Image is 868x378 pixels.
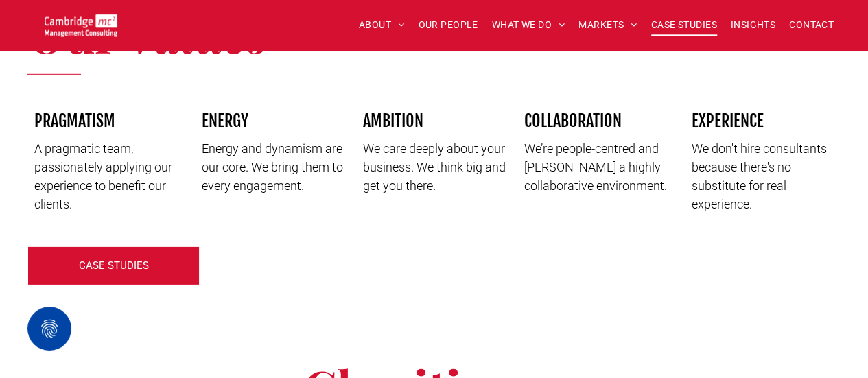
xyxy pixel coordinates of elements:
[651,14,717,36] span: CASE STUDIES
[524,141,667,193] span: We’re people-centred and [PERSON_NAME] a highly collaborative environment.
[411,14,484,36] a: OUR PEOPLE
[27,246,200,285] a: CASE STUDIES
[34,141,172,211] span: A pragmatic team, passionately applying our experience to benefit our clients.
[34,110,115,131] span: PRAGMATISM
[692,141,827,211] span: We don't hire consultants because there's no substitute for real experience.
[45,16,117,30] a: Your Business Transformed | Cambridge Management Consulting
[644,14,724,36] a: CASE STUDIES
[202,110,248,131] span: ENERGY
[692,110,764,131] span: EXPERIENCE
[202,141,343,193] span: Energy and dynamism are our core. We bring them to every engagement.
[363,110,423,131] span: AMBITION
[572,14,644,36] a: MARKETS
[363,141,506,193] span: We care deeply about your business. We think big and get you there.
[79,248,149,283] span: CASE STUDIES
[782,14,841,36] a: CONTACT
[724,14,782,36] a: INSIGHTS
[524,110,622,131] span: COLLABORATION
[485,14,572,36] a: WHAT WE DO
[45,14,117,36] img: Go to Homepage
[352,14,412,36] a: ABOUT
